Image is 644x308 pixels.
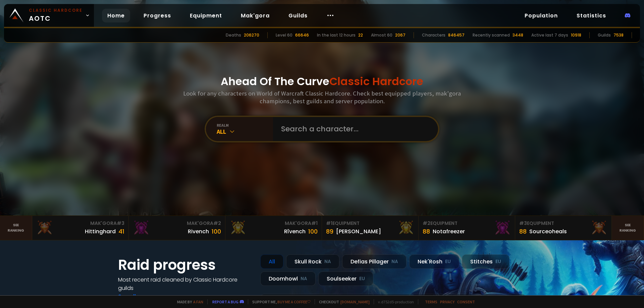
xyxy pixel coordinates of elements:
a: Buy me a coffee [277,299,311,304]
a: Mak'gora [235,9,275,22]
a: Seeranking [612,216,644,240]
div: 2067 [395,32,406,38]
div: Mak'Gora [229,220,318,227]
div: 66646 [295,32,309,38]
a: Mak'Gora#1Rîvench100 [225,216,322,240]
a: Mak'Gora#3Hittinghard41 [32,216,129,240]
div: Mak'Gora [133,220,221,227]
a: Population [519,9,563,22]
span: # 3 [519,220,527,227]
small: Classic Hardcore [29,7,83,13]
a: [DOMAIN_NAME] [340,299,370,304]
div: Mak'Gora [36,220,124,227]
div: Deaths [226,32,241,38]
span: # 1 [326,220,332,227]
div: Level 60 [276,32,292,38]
small: EU [359,275,365,282]
div: 3448 [513,32,523,38]
div: Active last 7 days [531,32,568,38]
span: Classic Hardcore [329,74,423,89]
span: # 3 [117,220,124,227]
a: See all progress [118,293,162,300]
a: Terms [425,299,437,304]
span: Made by [173,299,203,304]
div: Stitches [462,254,509,269]
a: #3Equipment88Sourceoheals [515,216,612,240]
a: Progress [138,9,176,22]
div: Sourceoheals [529,227,567,236]
a: Guilds [283,9,313,22]
small: EU [445,258,451,265]
h4: Most recent raid cleaned by Classic Hardcore guilds [118,275,252,292]
div: 100 [212,227,221,236]
div: 100 [308,227,318,236]
a: a fan [193,299,203,304]
div: Hittinghard [85,227,116,236]
div: 7538 [613,32,624,38]
div: Guilds [598,32,611,38]
a: Home [102,9,130,22]
input: Search a character... [277,117,430,141]
div: 22 [358,32,363,38]
span: AOTC [29,7,83,23]
a: #2Equipment88Notafreezer [419,216,515,240]
small: NA [391,258,398,265]
span: # 2 [423,220,430,227]
a: Classic HardcoreAOTC [4,4,94,27]
div: 10918 [571,32,581,38]
h3: Look for any characters on World of Warcraft Classic Hardcore. Check best equipped players, mak'g... [180,89,464,105]
div: Rîvench [284,227,306,236]
div: Equipment [519,220,607,227]
div: All [217,128,273,135]
a: Report a bug [212,299,238,304]
small: EU [495,258,501,265]
div: Recently scanned [473,32,510,38]
div: 88 [519,227,527,236]
a: Equipment [184,9,227,22]
a: Mak'Gora#2Rivench100 [129,216,225,240]
div: 846457 [448,32,465,38]
div: realm [217,123,273,128]
div: 206270 [244,32,259,38]
div: Rivench [188,227,209,236]
small: NA [301,275,307,282]
small: NA [324,258,331,265]
div: Soulseeker [318,271,373,286]
span: Checkout [315,299,370,304]
div: In the last 12 hours [317,32,356,38]
span: # 2 [213,220,221,227]
div: Equipment [423,220,511,227]
span: # 1 [311,220,318,227]
div: Characters [422,32,445,38]
div: Equipment [326,220,414,227]
div: 88 [423,227,430,236]
div: [PERSON_NAME] [336,227,381,236]
div: Defias Pillager [342,254,407,269]
div: Skull Rock [286,254,339,269]
div: 89 [326,227,333,236]
div: 41 [118,227,124,236]
div: All [260,254,283,269]
div: Almost 60 [371,32,392,38]
a: Consent [457,299,475,304]
h1: Raid progress [118,254,252,275]
span: Support me, [248,299,311,304]
a: Statistics [571,9,611,22]
span: v. d752d5 - production [374,299,414,304]
h1: Ahead Of The Curve [221,73,423,89]
div: Nek'Rosh [409,254,459,269]
div: Notafreezer [433,227,465,236]
a: Privacy [440,299,454,304]
div: Doomhowl [260,271,316,286]
a: #1Equipment89[PERSON_NAME] [322,216,419,240]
